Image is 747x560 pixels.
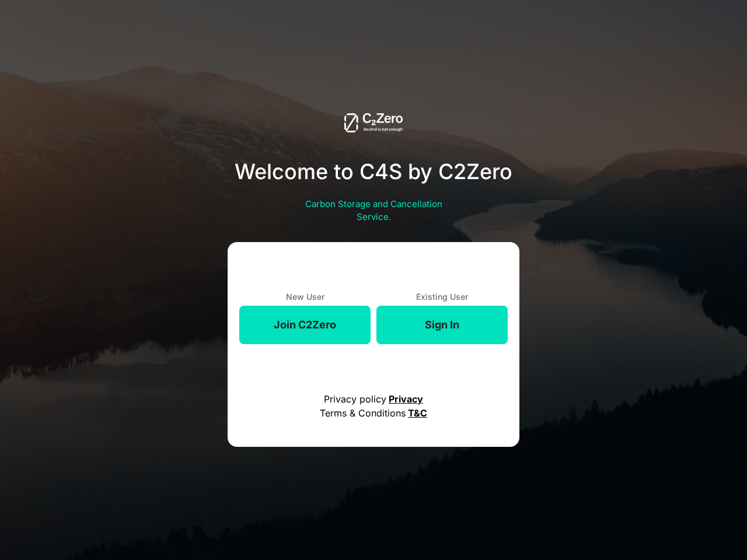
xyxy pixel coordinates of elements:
[235,156,512,187] h2: Welcome to C4S by C2Zero
[376,306,508,344] button: Sign In
[320,407,406,419] span: Terms & Conditions
[303,198,444,224] p: Carbon Storage and Cancellation Service.
[324,393,386,405] span: Privacy policy
[389,393,423,405] a: Privacy
[344,113,403,132] img: c20 logo
[239,306,371,344] button: Join C2Zero
[376,290,508,303] span: Existing User
[239,290,371,303] span: New User
[408,407,427,419] a: T&C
